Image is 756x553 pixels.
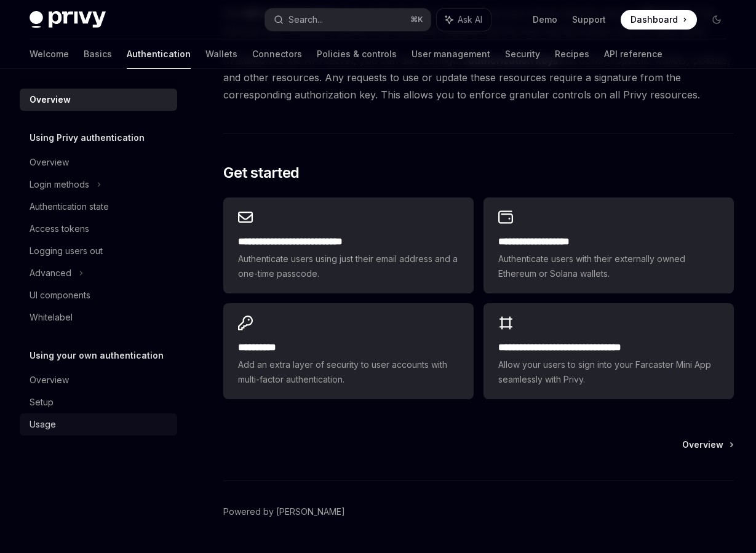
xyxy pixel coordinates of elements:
button: Toggle dark mode [707,10,726,30]
a: Demo [533,14,557,26]
a: Usage [20,413,177,436]
div: Setup [30,395,54,410]
div: Whitelabel [30,310,73,325]
a: Setup [20,391,177,413]
a: Dashboard [621,10,697,30]
div: Logging users out [30,244,103,258]
span: Authenticate users with their externally owned Ethereum or Solana wallets. [498,252,719,281]
a: Basics [84,39,112,69]
div: Search... [288,12,323,27]
a: Authentication [127,39,191,69]
a: Recipes [555,39,589,69]
a: **** *****Add an extra layer of security to user accounts with multi-factor authentication. [223,303,474,399]
div: Access tokens [30,221,89,236]
span: Authenticate users using just their email address and a one-time passcode. [238,252,459,281]
a: Overview [20,369,177,391]
button: Search...⌘K [265,9,431,31]
a: Connectors [252,39,302,69]
a: Access tokens [20,218,177,240]
a: User management [412,39,490,69]
a: API reference [604,39,662,69]
h5: Using Privy authentication [30,130,145,145]
div: Overview [30,373,69,388]
div: Overview [30,155,69,170]
div: Overview [30,92,71,107]
a: **** **** **** ****Authenticate users with their externally owned Ethereum or Solana wallets. [483,197,734,293]
span: ⌘ K [410,15,423,25]
span: Dashboard [631,14,678,26]
a: Powered by [PERSON_NAME] [223,506,345,518]
a: UI components [20,284,177,306]
span: Ask AI [458,14,482,26]
a: Whitelabel [20,306,177,328]
img: dark logo [30,11,106,28]
span: Allow your users to sign into your Farcaster Mini App seamlessly with Privy. [498,357,719,387]
a: Security [505,39,540,69]
div: Login methods [30,177,89,192]
a: Wallets [205,39,237,69]
button: Ask AI [437,9,491,31]
span: In addition to the API secret, you can also configure that control specific wallets, policies, an... [223,52,734,103]
div: Authentication state [30,199,109,214]
a: Authentication state [20,196,177,218]
h5: Using your own authentication [30,348,164,363]
div: Usage [30,417,56,432]
a: Overview [682,439,733,451]
span: Get started [223,163,299,183]
div: UI components [30,288,90,303]
div: Advanced [30,266,71,280]
span: Overview [682,439,723,451]
span: Add an extra layer of security to user accounts with multi-factor authentication. [238,357,459,387]
a: Overview [20,151,177,173]
a: Policies & controls [317,39,397,69]
a: Logging users out [20,240,177,262]
a: Overview [20,89,177,111]
a: Support [572,14,606,26]
a: Welcome [30,39,69,69]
